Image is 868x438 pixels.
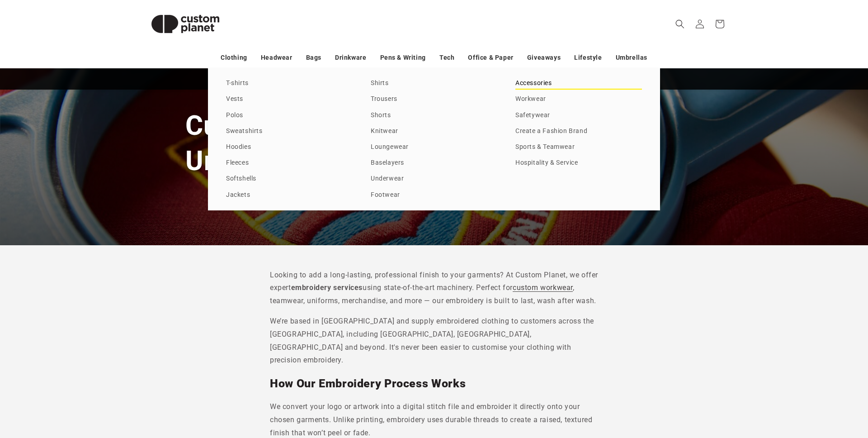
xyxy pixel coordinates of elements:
[270,315,598,367] p: We’re based in [GEOGRAPHIC_DATA] and supply embroidered clothing to customers across the [GEOGRAP...
[306,50,321,66] a: Bags
[515,77,642,90] a: Accessories
[261,50,292,66] a: Headwear
[713,340,868,438] iframe: Chat Widget
[226,141,353,153] a: Hoodies
[371,173,497,185] a: Underwear
[221,50,247,66] a: Clothing
[140,4,231,44] img: Custom Planet
[371,141,497,153] a: Loungewear
[616,50,647,66] a: Umbrellas
[335,50,366,66] a: Drinkware
[226,173,353,185] a: Softshells
[670,14,690,34] summary: Search
[226,125,353,138] a: Sweatshirts
[380,50,426,66] a: Pens & Writing
[371,93,497,105] a: Trousers
[371,157,497,169] a: Baselayers
[515,109,642,122] a: Safetywear
[513,283,573,292] a: custom workwear
[515,157,642,169] a: Hospitality & Service
[515,141,642,153] a: Sports & Teamwear
[468,50,513,66] a: Office & Paper
[226,157,353,169] a: Fleeces
[291,283,363,292] strong: embroidery services
[226,109,353,122] a: Polos
[371,77,497,90] a: Shirts
[270,376,598,391] h2: How Our Embroidery Process Works
[270,269,598,308] p: Looking to add a long-lasting, professional finish to your garments? At Custom Planet, we offer e...
[371,189,497,201] a: Footwear
[226,77,353,90] a: T-shirts
[439,50,454,66] a: Tech
[574,50,602,66] a: Lifestyle
[515,93,642,105] a: Workwear
[226,189,353,201] a: Jackets
[226,93,353,105] a: Vests
[371,125,497,138] a: Knitwear
[371,109,497,122] a: Shorts
[527,50,561,66] a: Giveaways
[515,125,642,138] a: Create a Fashion Brand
